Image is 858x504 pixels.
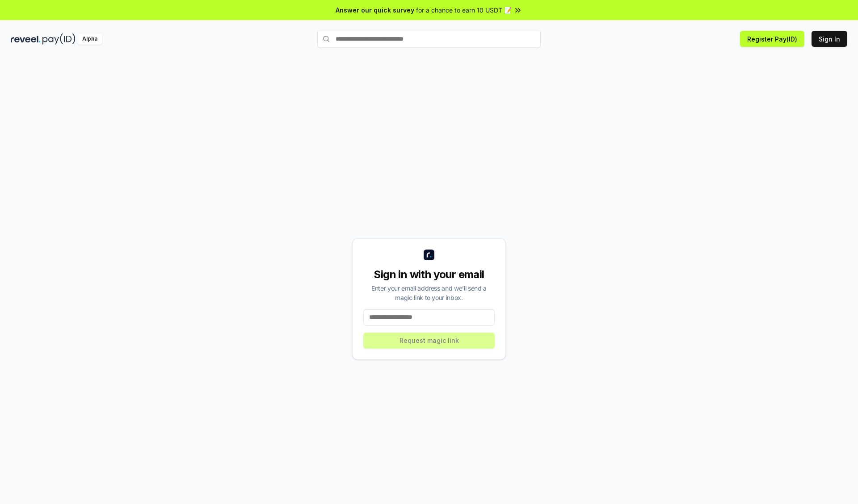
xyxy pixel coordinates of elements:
div: Alpha [77,33,102,45]
button: Sign In [812,31,847,47]
span: for a chance to earn 10 USDT 📝 [416,5,512,15]
div: Enter your email address and we’ll send a magic link to your inbox. [363,283,495,302]
img: logo_small [424,250,434,260]
img: reveel_dark [11,33,41,45]
img: pay_id [42,33,76,45]
span: Answer our quick survey [336,5,414,15]
div: Sign in with your email [363,267,495,282]
button: Register Pay(ID) [740,31,804,47]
